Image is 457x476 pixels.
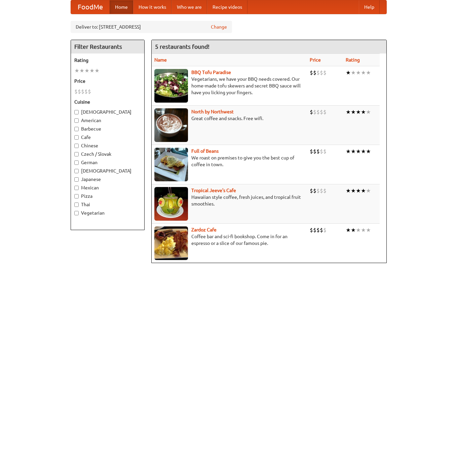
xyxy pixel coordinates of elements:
input: Chinese [74,144,79,148]
li: ★ [89,67,94,74]
a: BBQ Tofu Paradise [191,70,231,75]
li: $ [323,187,327,194]
li: ★ [356,226,361,234]
li: $ [316,108,320,116]
li: ★ [84,67,89,74]
input: [DEMOGRAPHIC_DATA] [74,110,79,114]
a: Rating [346,57,360,63]
a: Recipe videos [207,0,247,14]
li: ★ [94,67,100,74]
li: ★ [346,69,351,76]
ng-pluralize: 5 restaurants found! [155,43,210,50]
input: [DEMOGRAPHIC_DATA] [74,169,79,173]
li: $ [316,187,320,194]
li: ★ [351,226,356,234]
li: ★ [346,108,351,116]
input: Cafe [74,135,79,140]
a: Help [359,0,380,14]
li: $ [316,148,320,155]
li: ★ [74,67,79,74]
label: Barbecue [74,125,141,132]
li: ★ [361,69,366,76]
p: Hawaiian style coffee, fresh juices, and tropical fruit smoothies. [154,194,304,207]
a: Zardoz Cafe [191,227,217,232]
li: $ [316,69,320,76]
img: north.jpg [154,108,188,142]
p: Great coffee and snacks. Free wifi. [154,115,304,122]
li: ★ [346,148,351,155]
a: FoodMe [71,0,110,14]
input: Pizza [74,194,79,198]
p: Vegetarians, we have your BBQ needs covered. Our home-made tofu skewers and secret BBQ sauce will... [154,76,304,96]
label: [DEMOGRAPHIC_DATA] [74,168,141,174]
a: Full of Beans [191,148,219,154]
img: beans.jpg [154,148,188,181]
li: $ [313,187,316,194]
li: ★ [356,69,361,76]
li: ★ [351,148,356,155]
input: Vegetarian [74,211,79,215]
li: ★ [351,69,356,76]
a: North by Northwest [191,109,234,114]
li: ★ [366,148,371,155]
li: $ [310,108,313,116]
li: $ [323,148,327,155]
a: Home [110,0,133,14]
a: Price [310,57,321,63]
li: ★ [361,226,366,234]
label: Cafe [74,134,141,141]
li: ★ [346,226,351,234]
h5: Price [74,78,141,84]
li: $ [310,226,313,234]
li: ★ [356,187,361,194]
li: ★ [356,148,361,155]
label: Czech / Slovak [74,151,141,157]
li: $ [313,148,316,155]
li: ★ [346,187,351,194]
b: Tropical Jeeve's Cafe [191,188,236,193]
li: $ [313,226,316,234]
img: tofuparadise.jpg [154,69,188,103]
li: $ [84,88,88,95]
input: German [74,160,79,165]
div: Deliver to: [STREET_ADDRESS] [71,21,232,33]
img: jeeves.jpg [154,187,188,221]
input: American [74,118,79,123]
li: ★ [361,148,366,155]
li: $ [320,187,323,194]
li: $ [88,88,91,95]
a: Change [211,24,227,30]
li: $ [320,108,323,116]
li: $ [81,88,84,95]
h5: Rating [74,57,141,64]
a: Who we are [172,0,207,14]
label: Japanese [74,176,141,183]
li: ★ [79,67,84,74]
li: $ [313,69,316,76]
li: ★ [361,187,366,194]
label: [DEMOGRAPHIC_DATA] [74,109,141,115]
li: $ [74,88,78,95]
li: $ [78,88,81,95]
label: Pizza [74,193,141,199]
li: $ [323,69,327,76]
li: ★ [366,187,371,194]
input: Barbecue [74,127,79,131]
input: Czech / Slovak [74,152,79,156]
p: Coffee bar and sci-fi bookshop. Come in for an espresso or a slice of our famous pie. [154,233,304,247]
li: $ [320,69,323,76]
li: $ [323,108,327,116]
li: ★ [366,69,371,76]
img: zardoz.jpg [154,226,188,260]
label: Thai [74,201,141,208]
input: Thai [74,203,79,207]
label: Mexican [74,184,141,191]
label: Chinese [74,142,141,149]
li: $ [316,226,320,234]
label: Vegetarian [74,210,141,216]
p: We roast on premises to give you the best cup of coffee in town. [154,154,304,168]
li: $ [320,226,323,234]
